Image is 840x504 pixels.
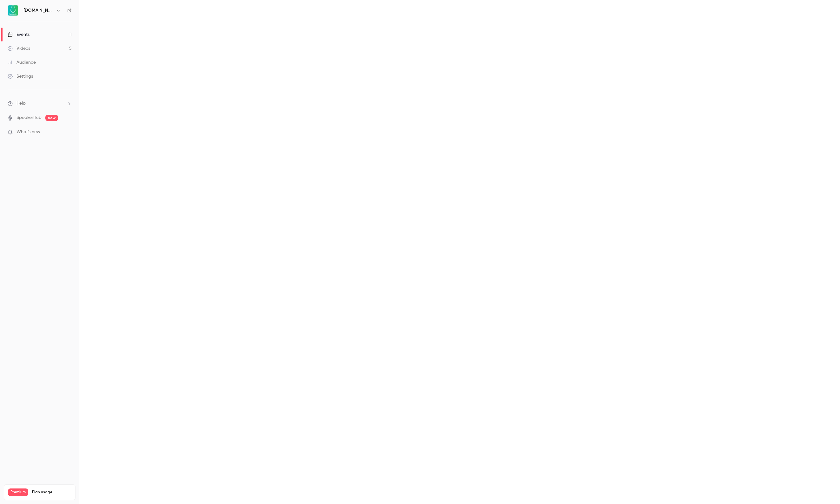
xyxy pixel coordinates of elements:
li: help-dropdown-opener [8,100,72,107]
div: Events [8,31,30,38]
h6: [DOMAIN_NAME] [23,7,53,14]
span: Help [16,100,26,107]
a: SpeakerHub [16,114,42,121]
span: new [45,115,58,121]
span: Premium [8,488,28,496]
div: Settings [8,73,33,80]
span: What's new [16,129,40,135]
img: Avokaado.io [8,5,18,16]
span: Plan usage [32,490,71,495]
div: Videos [8,45,30,52]
div: Audience [8,59,36,66]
